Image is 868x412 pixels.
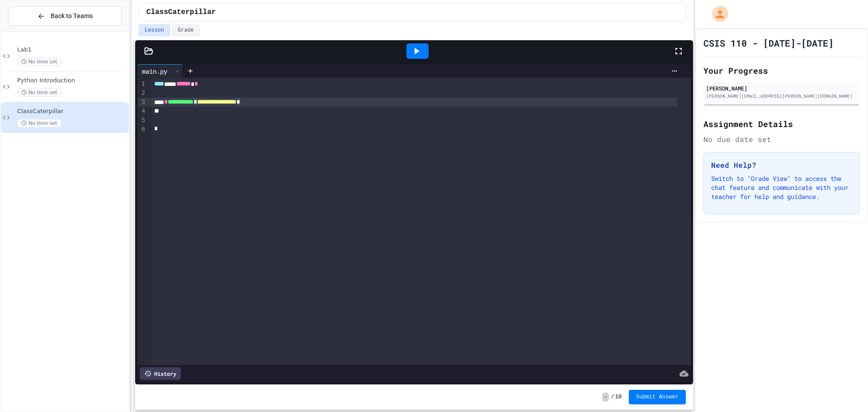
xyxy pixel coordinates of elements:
[602,393,609,402] span: -
[137,116,146,125] div: 5
[146,7,216,18] span: ClassCaterpillar
[17,108,127,115] span: ClassCaterpillar
[140,367,181,380] div: History
[17,77,127,85] span: Python Introduction
[8,6,122,26] button: Back to Teams
[172,24,200,36] button: Grade
[137,98,146,107] div: 3
[139,24,170,36] button: Lesson
[17,46,127,54] span: Lab1
[711,174,852,201] p: Switch to "Grade View" to access the chat feature and communicate with your teacher for help and ...
[711,160,852,170] h3: Need Help?
[137,80,146,89] div: 1
[706,84,857,92] div: [PERSON_NAME]
[703,37,834,49] h1: CSIS 110 - [DATE]-[DATE]
[17,119,61,128] span: No time set
[615,393,622,401] span: 10
[17,57,61,66] span: No time set
[636,393,679,401] span: Submit Answer
[629,390,686,404] button: Submit Answer
[611,393,614,401] span: /
[137,66,172,76] div: main.py
[137,89,146,98] div: 2
[51,11,93,21] span: Back to Teams
[137,125,146,134] div: 6
[17,88,61,97] span: No time set
[703,64,860,77] h2: Your Progress
[137,107,146,116] div: 4
[706,93,857,99] div: [PERSON_NAME][EMAIL_ADDRESS][PERSON_NAME][DOMAIN_NAME]
[703,118,860,130] h2: Assignment Details
[703,4,731,24] div: My Account
[137,64,183,78] div: main.py
[703,134,860,145] div: No due date set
